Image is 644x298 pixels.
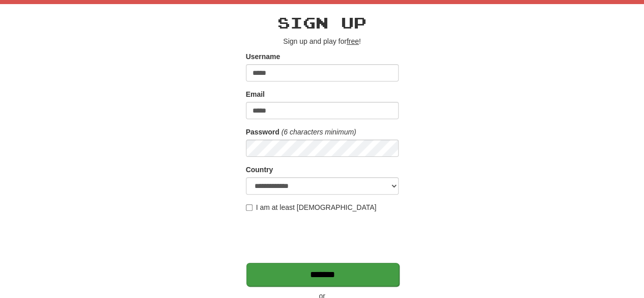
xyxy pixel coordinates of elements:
iframe: reCAPTCHA [246,218,401,257]
label: Username [246,51,281,62]
input: I am at least [DEMOGRAPHIC_DATA] [246,204,253,211]
h2: Sign up [246,14,399,31]
u: free [347,37,359,45]
label: I am at least [DEMOGRAPHIC_DATA] [246,202,377,212]
p: Sign up and play for ! [246,36,399,46]
label: Email [246,89,265,99]
label: Country [246,165,273,175]
em: (6 characters minimum) [282,128,356,136]
label: Password [246,127,279,137]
